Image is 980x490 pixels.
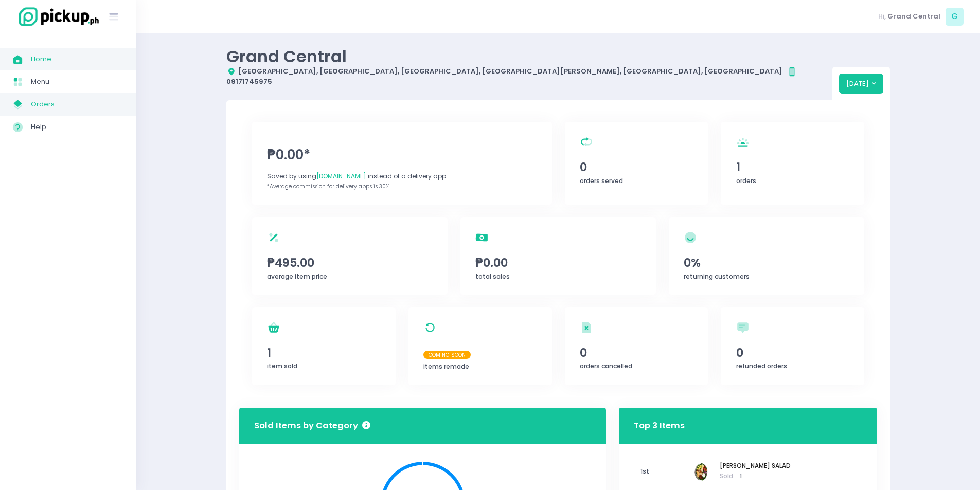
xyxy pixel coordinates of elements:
a: 0orders cancelled [565,307,708,385]
span: total sales [475,272,510,281]
span: Sold [720,472,791,481]
span: ₱0.00* [267,145,537,165]
span: ₱0.00 [475,254,641,271]
span: Orders [31,98,123,111]
span: 1 [736,158,849,176]
a: 1orders [721,122,864,205]
span: 0 [580,344,693,361]
span: Home [31,52,123,66]
span: returning customers [684,272,750,281]
a: 1item sold [252,307,396,385]
span: Grand Central [887,11,940,22]
span: G [946,8,964,26]
span: 0% [684,254,849,271]
span: refunded orders [736,361,787,370]
img: COBB SALAD [691,462,711,482]
span: orders cancelled [580,361,632,370]
div: [GEOGRAPHIC_DATA], [GEOGRAPHIC_DATA], [GEOGRAPHIC_DATA], [GEOGRAPHIC_DATA][PERSON_NAME], [GEOGRAP... [226,66,832,87]
button: [DATE] [839,74,884,93]
span: [DOMAIN_NAME] [316,172,366,180]
span: average item price [267,272,327,281]
a: 0orders served [565,122,708,205]
span: 1 [267,344,380,361]
span: Menu [31,75,123,88]
span: item sold [267,361,297,370]
a: 0refunded orders [721,307,864,385]
span: *Average commission for delivery apps is 30% [267,183,389,190]
span: orders served [580,176,623,185]
span: 0 [580,158,693,176]
span: Coming Soon [423,351,471,359]
img: logo [13,6,100,28]
span: 1st [634,461,691,483]
span: 0 [736,344,849,361]
span: orders [736,176,756,185]
span: [PERSON_NAME] SALAD [720,462,791,471]
a: ₱495.00average item price [252,217,448,295]
span: Help [31,120,123,134]
div: Grand Central [226,46,832,66]
span: ₱495.00 [267,254,433,271]
span: items remade [423,362,469,371]
h3: Top 3 Items [634,411,685,441]
div: Saved by using instead of a delivery app [267,172,537,181]
span: Hi, [878,11,886,22]
a: 0%returning customers [669,217,864,295]
a: ₱0.00total sales [460,217,656,295]
span: 1 [740,472,742,480]
h3: Sold Items by Category [254,420,370,432]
